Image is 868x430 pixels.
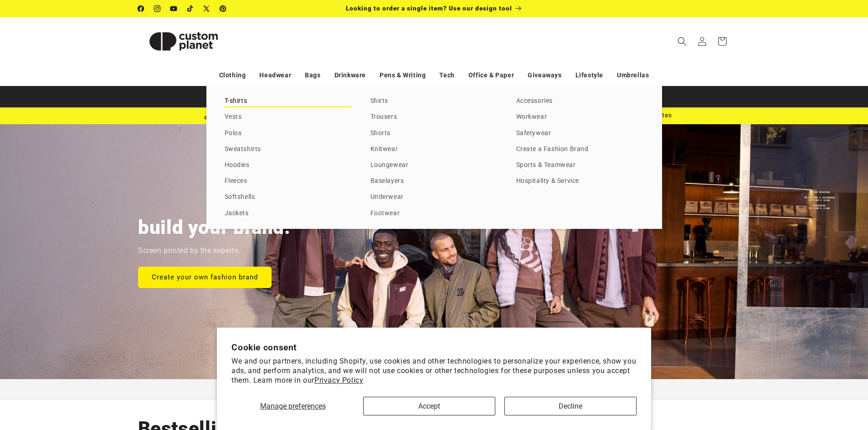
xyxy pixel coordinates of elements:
a: Giveaways [528,67,561,83]
a: Create a Fashion Brand [516,143,644,156]
a: Trousers [370,111,498,123]
a: Headwear [259,67,291,83]
a: Knitwear [370,143,498,156]
button: Decline [504,397,637,415]
a: Hospitality & Service [516,175,644,187]
a: Drinkware [334,67,366,83]
summary: Search [672,31,692,51]
a: Vests [225,111,352,123]
span: Manage preferences [260,402,326,410]
a: Lifestyle [575,67,603,83]
span: Looking to order a single item? Use our design tool [346,5,512,12]
a: Custom Planet [134,17,232,65]
a: Loungewear [370,159,498,172]
p: We and our partners, including Shopify, use cookies and other technologies to personalize your ex... [231,357,637,385]
iframe: Chat Widget [716,332,868,430]
a: Umbrellas [617,67,649,83]
p: Screen printed by the experts. [138,244,241,258]
a: Office & Paper [468,67,514,83]
a: Softshells [225,191,352,203]
a: Shorts [370,127,498,140]
a: Baselayers [370,175,498,187]
button: Accept [363,397,495,415]
img: Custom Planet [138,21,229,62]
a: Privacy Policy [314,376,363,384]
h2: Cookie consent [231,342,637,353]
a: Safetywear [516,127,644,140]
a: Workwear [516,111,644,123]
a: Jackets [225,207,352,220]
a: Bags [305,67,320,83]
button: Manage preferences [231,397,354,415]
a: Pens & Writing [380,67,426,83]
a: Polos [225,127,352,140]
a: Clothing [219,67,246,83]
a: Sweatshirts [225,143,352,156]
a: T-shirts [225,95,352,107]
a: Create your own fashion brand [138,266,272,288]
a: Sports & Teamwear [516,159,644,172]
h2: build your brand. [138,215,291,240]
a: Shirts [370,95,498,107]
a: Fleeces [225,175,352,187]
a: Underwear [370,191,498,203]
a: Tech [439,67,454,83]
a: Footwear [370,207,498,220]
a: Hoodies [225,159,352,172]
a: Accessories [516,95,644,107]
